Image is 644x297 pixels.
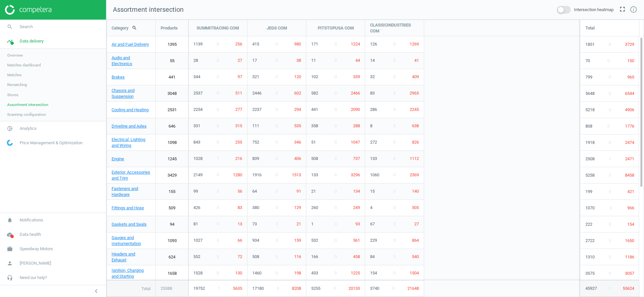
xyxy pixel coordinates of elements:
[412,254,419,259] span: 540
[276,271,278,275] span: 0
[618,5,626,13] i: fullscreen
[625,42,634,47] span: 3729
[252,74,259,79] span: 321
[252,107,261,112] span: 2237
[217,221,219,226] span: 0
[311,42,318,46] span: 171
[609,172,611,178] span: 0
[311,140,316,145] span: 51
[393,189,396,194] span: 0
[412,189,419,194] span: 140
[4,35,16,47] i: timeline
[311,156,318,161] span: 508
[217,172,219,177] span: 0
[292,172,301,177] span: 1513
[276,74,278,79] span: 0
[276,123,278,128] span: 0
[581,20,639,36] div: Total
[217,238,219,243] span: 0
[355,221,360,226] span: 93
[351,172,360,177] span: 3296
[574,7,614,13] span: Intersection heatmap
[393,271,396,275] span: 0
[296,189,301,194] span: 91
[412,123,419,128] span: 638
[276,172,278,177] span: 0
[107,216,155,233] a: Gaskets and Seals
[217,123,219,128] span: 0
[294,74,301,79] span: 120
[252,172,261,177] span: 1916
[334,189,337,194] span: 0
[306,20,365,36] div: PITSTOPUSA COM
[4,214,16,226] i: notifications
[370,74,375,79] span: 32
[7,102,48,107] span: Assortment intersection
[393,221,396,226] span: 0
[609,91,611,96] span: 0
[156,134,188,151] a: 1098
[238,221,242,226] span: 13
[235,123,242,128] span: 315
[414,221,419,226] span: 27
[238,205,242,210] span: 83
[4,21,16,33] i: search
[235,107,242,112] span: 277
[235,91,242,96] span: 511
[311,221,313,226] span: 1
[235,42,242,46] span: 256
[113,6,184,13] span: Assortment intersection
[370,107,377,112] span: 286
[625,107,634,113] span: 4906
[156,53,188,69] a: 55
[627,221,634,227] span: 154
[311,271,318,275] span: 433
[609,271,611,276] span: 0
[252,271,261,275] span: 1460
[334,254,337,259] span: 0
[393,42,396,46] span: 0
[156,249,188,265] a: 624
[585,156,595,162] span: 2508
[107,102,155,118] a: Cooling and Heating
[20,126,37,131] span: Analytics
[311,254,318,259] span: 166
[156,167,188,183] a: 3429
[334,107,337,112] span: 0
[334,238,337,243] span: 0
[353,123,360,128] span: 288
[393,107,396,112] span: 0
[414,58,419,63] span: 41
[193,42,203,46] span: 1139
[410,172,419,177] span: 2369
[217,107,219,112] span: 0
[585,205,595,211] span: 1070
[235,156,242,161] span: 216
[276,91,278,96] span: 0
[193,74,200,79] span: 344
[353,156,360,161] span: 737
[233,172,242,177] span: 1280
[412,140,419,145] span: 826
[410,156,419,161] span: 1112
[193,172,203,177] span: 2149
[311,123,318,128] span: 358
[238,58,242,63] span: 27
[252,205,259,210] span: 380
[235,140,242,145] span: 255
[311,189,316,194] span: 21
[156,183,188,200] a: 155
[252,221,257,226] span: 73
[156,118,188,134] a: 646
[193,238,203,243] span: 1027
[585,58,590,64] span: 70
[193,58,198,63] span: 28
[92,287,100,295] i: chevron_left
[193,189,198,194] span: 99
[217,205,219,210] span: 0
[217,140,219,145] span: 0
[393,205,396,210] span: 0
[609,221,611,227] span: 0
[334,140,337,145] span: 0
[238,74,242,79] span: 97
